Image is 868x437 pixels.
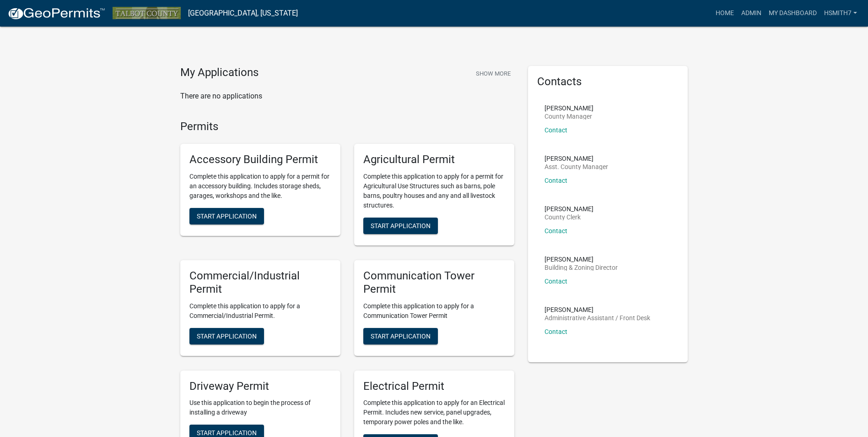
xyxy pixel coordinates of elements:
[189,208,264,224] button: Start Application
[188,5,298,21] a: [GEOGRAPHIC_DATA], [US_STATE]
[472,66,514,81] button: Show More
[180,120,514,133] h4: Permits
[189,380,331,393] h5: Driveway Permit
[545,206,593,212] p: [PERSON_NAME]
[197,213,257,220] span: Start Application
[189,172,331,201] p: Complete this application to apply for a permit for an accessory building. Includes storage sheds...
[545,256,618,262] p: [PERSON_NAME]
[545,177,567,184] a: Contact
[189,328,264,344] button: Start Application
[820,5,861,22] a: hsmith7
[545,164,608,170] p: Asst. County Manager
[189,301,331,321] p: Complete this application to apply for a Commercial/Industrial Permit.
[545,264,618,271] p: Building & Zoning Director
[189,269,331,296] h5: Commercial/Industrial Permit
[545,306,650,313] p: [PERSON_NAME]
[537,75,679,88] h5: Contacts
[197,332,257,339] span: Start Application
[712,5,738,22] a: Home
[363,380,505,393] h5: Electrical Permit
[363,172,505,210] p: Complete this application to apply for a permit for Agricultural Use Structures such as barns, po...
[189,153,331,166] h5: Accessory Building Permit
[189,398,331,417] p: Use this application to begin the process of installing a driveway
[545,105,593,111] p: [PERSON_NAME]
[545,113,593,120] p: County Manager
[545,126,567,134] a: Contact
[765,5,820,22] a: My Dashboard
[363,301,505,321] p: Complete this application to apply for a Communication Tower Permit
[363,269,505,296] h5: Communication Tower Permit
[545,227,567,235] a: Contact
[545,315,650,321] p: Administrative Assistant / Front Desk
[113,7,181,19] img: Talbot County, Georgia
[363,398,505,427] p: Complete this application to apply for an Electrical Permit. Includes new service, panel upgrades...
[363,328,438,344] button: Start Application
[363,218,438,234] button: Start Application
[180,91,514,102] p: There are no applications
[545,328,567,335] a: Contact
[738,5,765,22] a: Admin
[180,66,259,80] h4: My Applications
[363,153,505,166] h5: Agricultural Permit
[545,278,567,285] a: Contact
[545,155,608,162] p: [PERSON_NAME]
[371,222,431,229] span: Start Application
[545,214,593,220] p: County Clerk
[371,332,431,339] span: Start Application
[197,429,257,437] span: Start Application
